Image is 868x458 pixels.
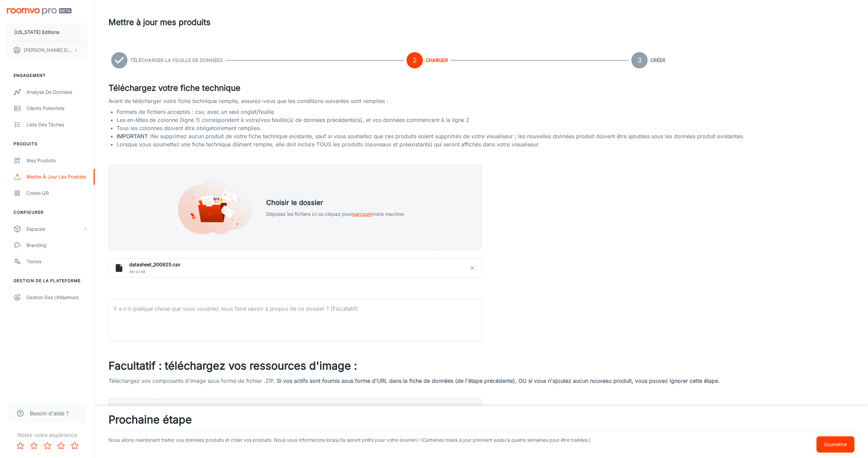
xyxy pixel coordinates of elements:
[650,57,665,64] h6: Créer
[277,377,720,384] span: Si vos actifs sont fournis sous forme d'URL dans la fiche de données (de l'étape précédente), OU ...
[26,294,88,301] div: Gestion des utilisateurs
[68,439,81,453] button: Rate 5 star
[26,157,88,164] div: Mes produits
[26,258,88,265] div: Textes
[26,189,88,197] div: Codes QR
[117,116,857,124] li: Les en-têtes de colonne (ligne 1) correspondent à votre/vos feuille(s) de données précédente(s), ...
[266,210,404,218] p: Déposez les fichiers ici ou cliquez pour votre machine
[27,439,41,453] button: Rate 2 star
[130,57,223,64] h6: Télécharger la feuille de données
[129,261,476,268] h6: datasheet_300925.csv
[108,377,854,385] p: Téléchargez vos composants d'image sous forme de fichier .ZIP.
[7,23,88,41] button: [US_STATE] Editions
[108,165,481,250] div: Choisir le dossierDéposez les fichiers ici ou cliquez pourparcourirvotre machine
[14,439,27,453] button: Rate 1 star
[129,268,476,275] span: 391.02 kB
[117,124,857,132] li: Tous les colonnes doivent être obligatoirement remplies.
[14,28,59,36] p: [US_STATE] Editions
[54,439,68,453] button: Rate 4 star
[352,211,372,217] span: parcourir
[7,41,88,59] button: [PERSON_NAME] Diallo
[108,16,211,28] h1: Mettre à jour mes produits
[117,140,857,148] li: Lorsque vous soumettez une fiche technique dûment remplie, elle doit inclure TOUS les produits (n...
[26,105,88,112] div: Clients potentiels
[266,197,404,208] h5: Choisir le dossier
[117,108,857,116] li: Formats de fichiers acceptés : csv, avec un seul onglet/feuille
[5,431,89,439] p: Notez votre expérience
[108,97,854,105] p: Avant de télécharger votre fiche technique remplie, assurez-vous que les conditions suivantes son...
[26,88,88,96] div: Analyse de données
[824,441,847,448] p: Soumettre
[637,56,642,64] text: 3
[108,436,593,453] p: Nous allons maintenant traiter vos données produits et créer vos produits. Nous vous informerons ...
[24,46,72,54] p: [PERSON_NAME] Diallo
[117,132,857,140] li: Ne supprimez aucun produit de votre fiche technique existante, sauf si vous souhaitez que ces pro...
[26,121,88,128] div: Liste des tâches
[41,439,54,453] button: Rate 3 star
[816,436,854,453] button: Soumettre
[7,8,72,15] img: Roomvo PRO Beta
[108,412,854,428] h3: Prochaine étape
[117,133,151,140] span: IMPORTANT :
[26,242,88,249] div: Branding
[413,56,417,64] text: 2
[108,82,854,94] h4: Téléchargez votre fiche technique
[30,409,69,417] span: Besoin d'aide ?
[26,225,82,233] div: Espaces
[26,173,88,181] div: Mettre à jour les produits
[426,57,448,64] h6: Charger
[108,358,854,374] h3: Facultatif : téléchargez vos ressources d'image :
